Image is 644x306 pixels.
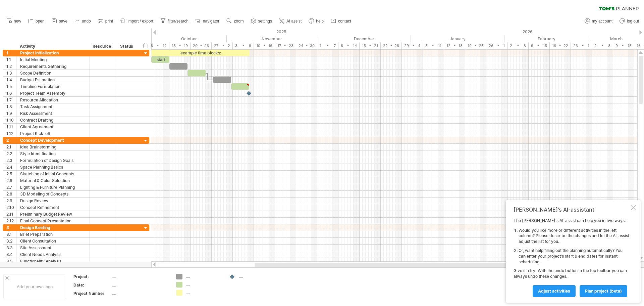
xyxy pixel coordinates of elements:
div: 1 [6,50,16,56]
span: open [36,19,45,24]
div: 23 - 1 [571,42,592,49]
a: settings [249,17,274,26]
div: 20 - 26 [191,42,212,49]
div: Client Consultation [20,238,86,244]
div: 12 - 18 [444,42,465,49]
div: 27 - 2 [212,42,233,49]
div: 2 - 8 [592,42,613,49]
div: Site Assessment [20,245,86,251]
a: AI assist [277,17,304,26]
div: 10 - 16 [254,42,275,49]
div: 1.9 [6,110,16,117]
div: Task Assignment [20,103,86,110]
span: my account [592,19,612,24]
span: undo [82,19,91,24]
a: print [96,17,115,26]
div: January 2026 [411,35,504,42]
a: zoom [225,17,246,26]
a: navigator [194,17,221,26]
div: 1.3 [6,70,16,76]
div: Initial Meeting [20,56,86,63]
a: save [50,17,69,26]
a: open [26,17,47,26]
div: 2.4 [6,164,16,170]
div: 17 - 23 [275,42,296,49]
div: Functionality Analysis [20,258,86,264]
div: Project Kick-off [20,130,86,137]
div: Risk Assessment [20,110,86,117]
div: Resource Allocation [20,97,86,103]
div: Project Initialization [20,50,86,56]
div: 1.10 [6,117,16,123]
div: November 2025 [227,35,317,42]
div: 2.9 [6,198,16,204]
div: Scope Definition [20,70,86,76]
div: Style Identification [20,150,86,157]
div: 3.4 [6,251,16,258]
div: Timeline Formulation [20,83,86,90]
div: 2 [6,137,16,143]
span: settings [258,19,272,24]
span: Adjust activities [538,289,570,294]
a: import / export [118,17,155,26]
div: 24 - 30 [296,42,317,49]
div: Material & Color Selection [20,177,86,184]
span: print [105,19,113,24]
div: Status [120,43,135,50]
a: new [5,17,23,26]
div: 2.11 [6,211,16,217]
div: 1.8 [6,103,16,110]
div: start [151,56,169,63]
div: 3 [6,224,16,231]
div: Contract Drafting [20,117,86,123]
div: The [PERSON_NAME]'s AI-assist can help you in two ways: Give it a try! With the undo button in th... [514,218,629,297]
div: Idea Brainstorming [20,144,86,150]
div: 3 - 9 [233,42,254,49]
div: 3.1 [6,231,16,237]
div: 22 - 28 [381,42,402,49]
a: undo [73,17,93,26]
div: Design Review [20,198,86,204]
div: example time blocks: [151,50,250,56]
div: Design Briefing [20,224,86,231]
div: December 2025 [317,35,411,42]
a: contact [329,17,353,26]
a: log out [618,17,641,26]
div: 2.6 [6,177,16,184]
span: new [14,19,21,24]
span: save [59,19,67,24]
div: Concept Refinement [20,204,86,211]
div: .... [239,274,275,279]
div: Space Planning Basics [20,164,86,170]
div: 1.7 [6,97,16,103]
div: Lighting & Furniture Planning [20,184,86,190]
div: Brief Preparation [20,231,86,237]
div: 2.10 [6,204,16,211]
div: [PERSON_NAME]'s AI-assistant [514,206,629,213]
div: Client Agreement [20,124,86,130]
div: .... [112,282,168,288]
div: 2.12 [6,218,16,224]
div: 8 - 14 [338,42,360,49]
div: 15 - 21 [360,42,381,49]
span: help [316,19,324,24]
div: Final Concept Presentation [20,218,86,224]
div: 1.4 [6,77,16,83]
a: my account [583,17,614,26]
div: 3.3 [6,245,16,251]
div: .... [112,274,168,279]
div: 3.5 [6,258,16,264]
div: 6 - 12 [148,42,169,49]
div: .... [186,290,222,296]
div: 2.1 [6,144,16,150]
div: Project Team Assembly [20,90,86,96]
li: Would you like more or different activities in the left column? Please describe the changes and l... [519,228,629,245]
div: 3D Modeling of Concepts [20,191,86,197]
div: 2.5 [6,171,16,177]
div: 1.6 [6,90,16,96]
div: October 2025 [133,35,227,42]
div: Project Number [73,291,110,296]
span: import / export [127,19,153,24]
span: AI assist [286,19,302,24]
div: 16 - 22 [550,42,571,49]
